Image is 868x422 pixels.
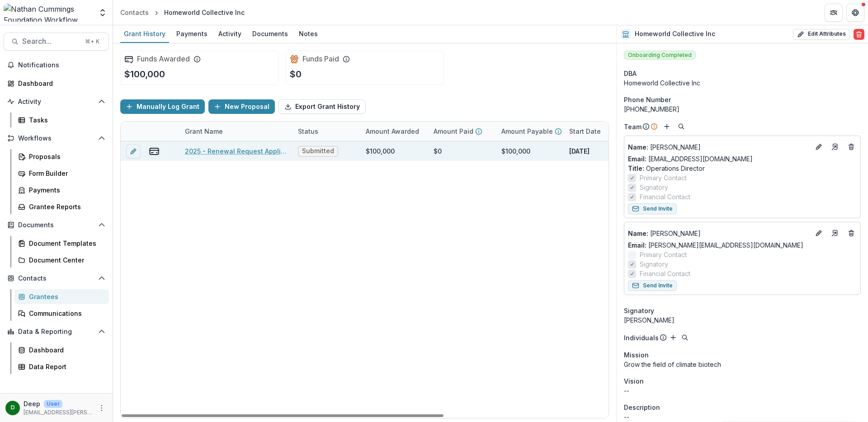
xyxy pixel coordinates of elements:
a: Dashboard [14,342,109,357]
h2: Homeworld Collective Inc [635,30,715,38]
div: Activity [215,27,245,40]
div: Proposals [29,152,102,161]
span: Financial Contact [640,269,690,278]
a: Email: [EMAIL_ADDRESS][DOMAIN_NAME] [628,154,753,164]
span: Onboarding Completed [624,51,696,60]
button: Manually Log Grant [120,99,205,114]
span: Title : [628,164,644,172]
div: [PERSON_NAME] [624,315,861,325]
a: Contacts [117,6,152,19]
button: Partners [825,4,843,22]
img: Nathan Cummings Foundation Workflow Sandbox logo [4,4,93,22]
a: Payments [173,25,211,43]
div: Start Date [564,127,606,136]
div: Status [292,127,324,136]
span: Search... [22,37,80,46]
p: Team [624,122,642,131]
a: Grantee Reports [14,199,109,214]
div: Deep [11,405,15,411]
a: Document Center [14,253,109,267]
p: [PERSON_NAME] [628,142,810,152]
p: Operations Director [628,164,857,173]
div: Payments [29,185,102,195]
div: Notes [295,27,321,40]
p: Grow the field of climate biotech [624,360,861,369]
a: Dashboard [4,76,109,91]
div: Payments [173,27,211,40]
a: Activity [215,25,245,43]
div: Amount Awarded [360,122,428,141]
div: ⌘ + K [83,37,101,47]
button: New Proposal [208,99,275,114]
div: Homeworld Collective Inc [624,78,861,88]
span: Primary Contact [640,173,687,183]
a: Tasks [14,113,109,127]
span: Primary Contact [640,250,687,259]
button: More [96,403,107,413]
button: Deletes [846,228,857,239]
span: Contacts [18,275,94,282]
button: Open Workflows [4,131,109,145]
span: Signatory [640,259,668,269]
span: Email: [628,155,646,163]
a: Go to contact [828,140,842,154]
span: Description [624,403,660,412]
span: Signatory [640,183,668,192]
button: Open Contacts [4,271,109,286]
span: Financial Contact [640,192,690,202]
span: Vision [624,376,644,386]
a: Proposals [14,149,109,164]
button: Open Activity [4,94,109,109]
a: Communications [14,306,109,321]
div: Amount Payable [496,122,564,141]
span: Phone Number [624,95,671,104]
div: Form Builder [29,169,102,178]
a: Grant History [120,25,169,43]
span: Data & Reporting [18,328,94,336]
button: Export Grant History [278,99,366,114]
span: Activity [18,98,94,106]
a: Data Report [14,359,109,374]
p: Individuals [624,333,659,342]
p: -- [624,412,861,422]
div: [PHONE_NUMBER] [624,104,861,114]
p: -- [624,386,861,395]
button: Send Invite [628,280,677,291]
p: User [44,400,62,408]
div: Tasks [29,115,102,125]
button: Add [661,121,672,132]
div: Grantees [29,292,102,301]
div: Contacts [120,8,149,17]
div: Document Templates [29,239,102,248]
div: Document Center [29,255,102,265]
button: Search [679,332,690,343]
div: Data Report [29,362,102,371]
a: Notes [295,25,321,43]
div: Grant Name [179,122,292,141]
span: Mission [624,350,649,360]
button: view-payments [149,146,160,157]
span: Signatory [624,306,654,315]
button: Open Documents [4,218,109,232]
div: Grant History [120,27,169,40]
button: Edit Attributes [793,29,850,40]
a: Document Templates [14,236,109,251]
div: Amount Paid [428,122,496,141]
button: Search... [4,33,109,51]
button: Edit [813,141,824,152]
a: Go to contact [828,226,842,240]
div: Grantee Reports [29,202,102,211]
div: Status [292,122,360,141]
span: Email: [628,241,646,249]
p: Deep [24,399,40,408]
button: Delete [854,29,864,40]
a: Documents [249,25,292,43]
button: Get Help [846,4,864,22]
div: $0 [434,146,442,156]
span: Name : [628,230,648,237]
a: Name: [PERSON_NAME] [628,142,810,152]
div: Dashboard [29,345,102,355]
h2: Funds Paid [302,55,339,63]
p: Amount Paid [434,127,473,136]
div: $100,000 [366,146,395,156]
